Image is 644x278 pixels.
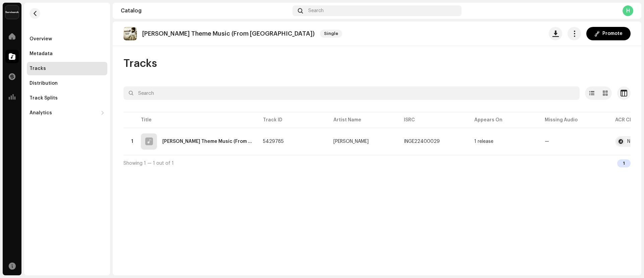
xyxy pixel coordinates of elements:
[27,62,107,75] re-m-nav-item: Tracks
[586,27,631,40] button: Promote
[27,106,107,120] re-m-nav-dropdown: Analytics
[27,91,107,105] re-m-nav-item: Track Splits
[404,139,440,144] div: INGE22400029
[162,139,252,144] div: Bhawani Theme Music (From Bhawani)
[30,36,52,42] div: Overview
[30,110,52,116] div: Analytics
[27,32,107,46] re-m-nav-item: Overview
[123,57,157,70] span: Tracks
[623,5,633,16] div: H
[333,139,369,144] div: [PERSON_NAME]
[5,5,19,19] img: 537129df-5630-4d26-89eb-56d9d044d4fa
[308,8,324,13] span: Search
[320,30,342,38] span: Single
[123,86,580,100] input: Search
[545,139,604,144] re-a-table-badge: —
[121,8,290,13] div: Catalog
[30,66,46,71] div: Tracks
[27,77,107,90] re-m-nav-item: Distribution
[30,81,58,86] div: Distribution
[123,27,137,40] img: 255a9f1a-0ea7-4ca0-8089-1fca920f2db2
[142,30,315,37] p: [PERSON_NAME] Theme Music (From [GEOGRAPHIC_DATA])
[474,139,534,144] span: 1 release
[27,47,107,61] re-m-nav-item: Metadata
[333,139,393,144] span: Aayush Mehta
[30,95,58,101] div: Track Splits
[474,139,493,144] div: 1 release
[263,139,284,144] span: 5429785
[617,159,631,167] div: 1
[602,27,623,40] span: Promote
[30,51,53,56] div: Metadata
[123,161,174,166] span: Showing 1 — 1 out of 1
